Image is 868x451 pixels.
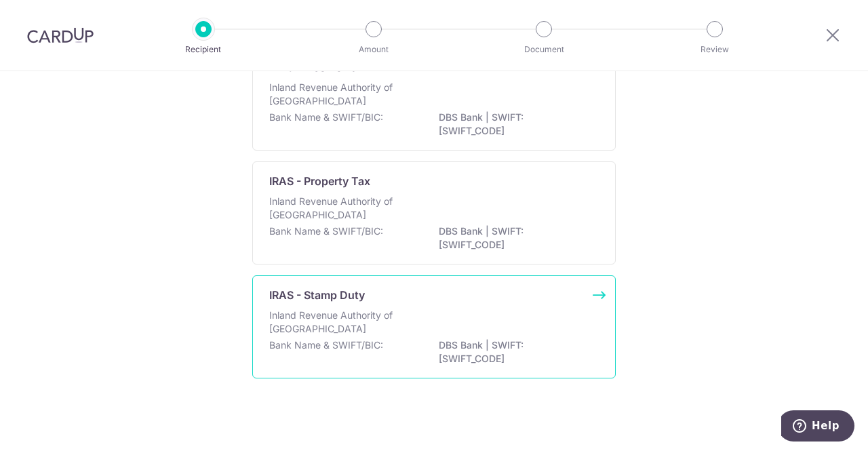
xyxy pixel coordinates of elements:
[323,43,424,56] p: Amount
[781,410,854,444] iframe: Opens a widget where you can find more information
[269,195,413,222] p: Inland Revenue Authority of [GEOGRAPHIC_DATA]
[439,111,591,138] p: DBS Bank | SWIFT: [SWIFT_CODE]
[269,287,365,303] p: IRAS - Stamp Duty
[439,224,591,252] p: DBS Bank | SWIFT: [SWIFT_CODE]
[27,27,94,43] img: CardUp
[269,173,370,189] p: IRAS - Property Tax
[269,81,413,108] p: Inland Revenue Authority of [GEOGRAPHIC_DATA]
[269,111,383,124] p: Bank Name & SWIFT/BIC:
[153,43,254,56] p: Recipient
[269,224,383,238] p: Bank Name & SWIFT/BIC:
[494,43,594,56] p: Document
[269,338,383,352] p: Bank Name & SWIFT/BIC:
[269,309,413,336] p: Inland Revenue Authority of [GEOGRAPHIC_DATA]
[439,338,591,366] p: DBS Bank | SWIFT: [SWIFT_CODE]
[665,43,765,56] p: Review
